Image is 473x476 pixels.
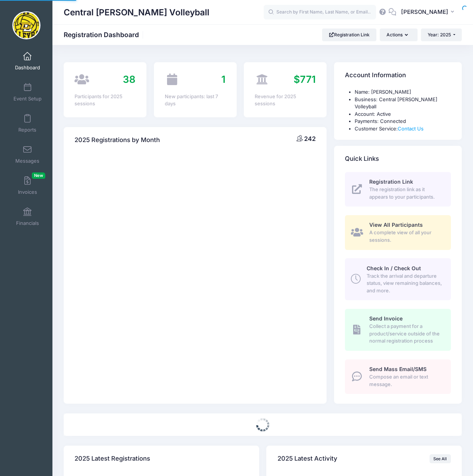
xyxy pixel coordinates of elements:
[221,73,225,85] span: 1
[369,366,427,372] span: Send Mass Email/SMS
[369,323,442,345] span: Collect a payment for a product/service outside of the normal registration process
[345,359,451,394] a: Send Mass Email/SMS Compose an email or text message.
[10,172,45,199] a: InvoicesNew
[345,65,406,86] h4: Account Information
[355,125,451,133] li: Customer Service:
[304,135,316,142] span: 242
[15,158,39,164] span: Messages
[369,178,413,185] span: Registration Link
[10,141,45,168] a: Messages
[255,93,316,108] div: Revenue for 2025 sessions
[322,28,376,41] a: Registration Link
[18,189,37,195] span: Invoices
[345,258,451,300] a: Check In / Check Out Track the arrival and departure status, view remaining balances, and more.
[401,8,448,16] span: [PERSON_NAME]
[64,31,145,39] h1: Registration Dashboard
[75,448,150,470] h4: 2025 Latest Registrations
[123,73,136,85] span: 38
[32,172,45,179] span: New
[369,315,403,322] span: Send Invoice
[421,28,462,41] button: Year: 2025
[430,454,451,463] a: See All
[18,127,36,133] span: Reports
[369,222,423,228] span: View All Participants
[428,32,451,37] span: Year: 2025
[10,110,45,136] a: Reports
[278,448,337,470] h4: 2025 Latest Activity
[367,265,421,271] span: Check In / Check Out
[12,11,40,39] img: Central Lee Volleyball
[355,88,451,96] li: Name: [PERSON_NAME]
[345,148,379,170] h4: Quick Links
[75,129,160,151] h4: 2025 Registrations by Month
[165,93,226,108] div: New participants: last 7 days
[10,48,45,74] a: Dashboard
[355,118,451,125] li: Payments: Connected
[369,229,442,244] span: A complete view of all your sessions.
[294,73,316,85] span: $771
[396,4,462,21] button: [PERSON_NAME]
[10,204,45,230] a: Financials
[369,373,442,388] span: Compose an email or text message.
[380,28,417,41] button: Actions
[10,79,45,105] a: Event Setup
[16,220,39,226] span: Financials
[355,111,451,118] li: Account: Active
[15,64,40,71] span: Dashboard
[64,4,209,21] h1: Central [PERSON_NAME] Volleyball
[345,215,451,250] a: View All Participants A complete view of all your sessions.
[367,272,442,295] span: Track the arrival and departure status, view remaining balances, and more.
[264,5,376,20] input: Search by First Name, Last Name, or Email...
[369,186,442,201] span: The registration link as it appears to your participants.
[13,96,42,102] span: Event Setup
[75,93,136,108] div: Participants for 2025 sessions
[355,96,451,111] li: Business: Central [PERSON_NAME] Volleyball
[345,172,451,207] a: Registration Link The registration link as it appears to your participants.
[345,309,451,351] a: Send Invoice Collect a payment for a product/service outside of the normal registration process
[398,126,424,132] a: Contact Us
